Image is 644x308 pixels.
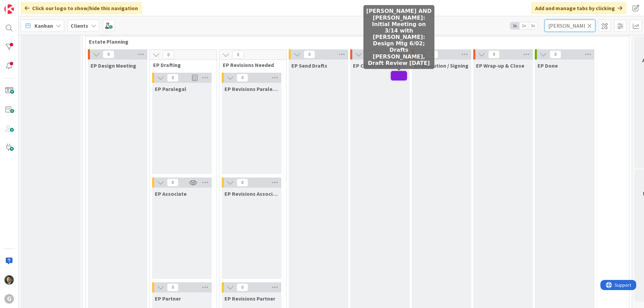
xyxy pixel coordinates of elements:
[366,8,432,66] h5: [PERSON_NAME] AND [PERSON_NAME]: Initial Meeting on 3/14 with [PERSON_NAME]: Design Mtg 6/02; Dra...
[163,51,174,59] span: 0
[237,179,248,187] span: 0
[528,22,538,29] span: 3x
[167,179,178,187] span: 0
[71,22,88,29] b: Clients
[304,50,315,58] span: 0
[34,22,53,30] span: Kanban
[519,22,528,29] span: 2x
[476,62,524,69] span: EP Wrap-up & Close
[153,62,208,68] span: EP Drafting
[167,74,178,82] span: 0
[155,86,186,92] span: EP Paralegal
[89,38,621,45] span: Estate Planning
[4,294,14,304] div: G
[353,62,407,69] span: EP Client Review/Draft Review Meeting
[4,275,14,285] img: CG
[237,74,248,82] span: 0
[538,62,558,69] span: EP Done
[14,1,31,9] span: Support
[91,62,136,69] span: EP Design Meeting
[155,295,181,302] span: EP Partner
[224,190,279,197] span: EP Revisions Associate
[545,20,595,32] input: Quick Filter...
[4,4,14,14] img: Visit kanbanzone.com
[155,190,187,197] span: EP Associate
[223,62,278,68] span: EP Revisions Needed
[510,22,519,29] span: 1x
[224,86,279,92] span: EP Revisions Paralegal
[224,295,275,302] span: EP Revisions Partner
[21,2,142,14] div: Click our logo to show/hide this navigation
[103,50,114,58] span: 0
[232,51,244,59] span: 0
[291,62,327,69] span: EP Send Drafts
[488,50,500,58] span: 0
[237,283,248,291] span: 0
[414,62,469,69] span: EP Execution / Signing
[531,2,626,14] div: Add and manage tabs by clicking
[167,283,178,291] span: 0
[550,50,561,58] span: 0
